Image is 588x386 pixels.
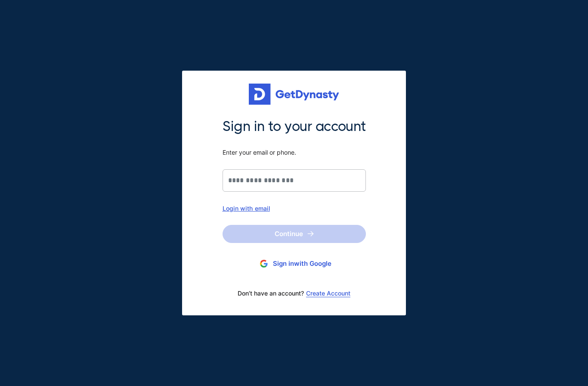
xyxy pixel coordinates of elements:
[249,84,339,105] img: Get started for free with Dynasty Trust Company
[223,256,366,272] button: Sign inwith Google
[223,149,366,156] span: Enter your email or phone.
[223,284,366,302] div: Don’t have an account?
[223,205,366,212] div: Login with email
[223,118,366,136] span: Sign in to your account
[306,290,350,297] a: Create Account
